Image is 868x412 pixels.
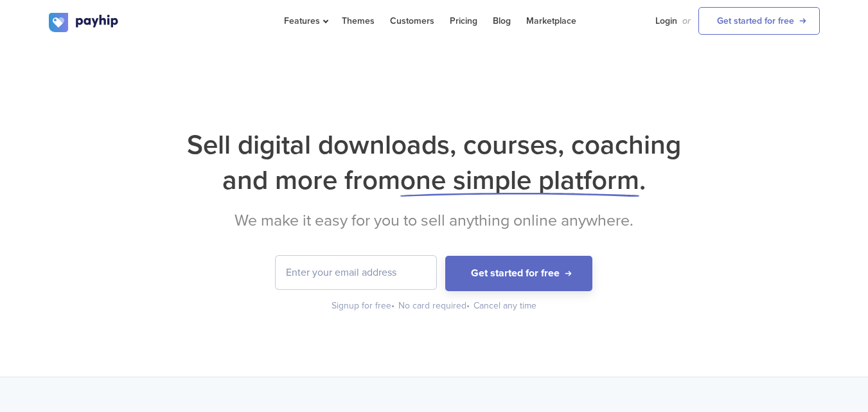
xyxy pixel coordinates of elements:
[49,127,820,198] h1: Sell digital downloads, courses, coaching and more from
[49,211,820,230] h2: We make it easy for you to sell anything online anywhere.
[698,7,820,35] a: Get started for free
[284,15,326,26] span: Features
[391,300,394,311] span: •
[445,256,592,291] button: Get started for free
[276,256,436,289] input: Enter your email address
[332,300,396,312] div: Signup for free
[398,300,471,312] div: No card required
[474,300,536,312] div: Cancel any time
[400,164,639,197] span: one simple platform
[49,13,120,32] img: logo.svg
[466,300,470,311] span: •
[639,164,646,197] span: .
